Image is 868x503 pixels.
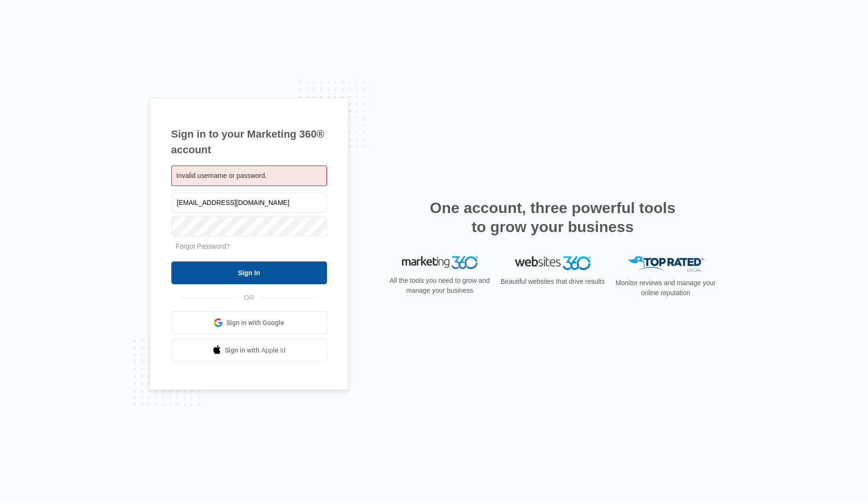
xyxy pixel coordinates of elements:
[613,278,719,298] p: Monitor reviews and manage your online reputation
[402,256,478,270] img: Marketing 360
[226,318,284,328] span: Sign in with Google
[176,242,230,250] a: Forgot Password?
[427,198,679,236] h2: One account, three powerful tools to grow your business
[515,256,591,270] img: Websites 360
[171,193,327,213] input: Email
[171,261,327,284] input: Sign In
[171,126,327,158] h1: Sign in to your Marketing 360® account
[500,277,606,287] p: Beautiful websites that drive results
[171,339,327,362] a: Sign in with Apple Id
[628,256,704,272] img: Top Rated Local
[177,172,267,179] span: Invalid username or password.
[225,345,286,355] span: Sign in with Apple Id
[237,293,261,303] span: OR
[387,276,493,296] p: All the tools you need to grow and manage your business
[171,311,327,334] a: Sign in with Google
